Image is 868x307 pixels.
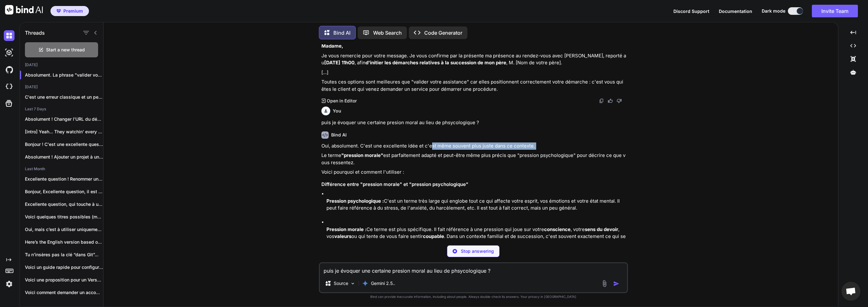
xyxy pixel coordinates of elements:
[673,8,709,14] button: Discord Support
[326,226,367,232] strong: Pression morale :
[25,277,103,283] p: Voici une proposition pour un Verse 2:...
[544,226,571,232] strong: conscience
[25,94,103,100] p: C'est une erreur classique et un peu...
[423,233,444,239] strong: coupable
[673,9,709,14] span: Discord Support
[327,98,357,104] p: Open in Editor
[25,116,103,122] p: Absolument ! Changer l'URL du dépôt distant...
[4,47,15,58] img: darkAi-studio
[25,176,103,182] p: Excellente question ! Renommer un Volume Logique...
[25,129,103,135] p: [Intro] Yeah... They watchin' every move... Let...
[4,30,15,41] img: darkChat
[20,84,103,90] h2: [DATE]
[321,69,627,76] p: [...]
[812,5,858,17] button: Invite Team
[321,119,627,126] p: puis je évoquer une certaine presion moral au lieu de phsycologique ?
[326,198,627,212] p: C'est un terme très large qui englobe tout ce qui affecte votre esprit, vos émotions et votre éta...
[601,280,608,287] img: attachment
[50,6,89,16] button: premiumPremium
[321,152,627,166] p: Le terme est parfaitement adapté et peut-être même plus précis que "pression psychologique" pour ...
[25,214,103,220] p: Voici quelques titres possibles (mon préféré en...
[4,81,15,92] img: cloudideIcon
[319,294,628,299] p: Bind can provide inaccurate information, including about people. Always double-check its answers....
[25,201,103,207] p: Excellente question, qui touche à une petite...
[5,5,43,14] img: Bind AI
[334,233,351,239] strong: valeurs
[842,282,860,301] div: Ouvrir le chat
[326,198,384,204] strong: Pression psychologique :
[46,47,85,53] span: Start a new thread
[366,60,506,66] strong: d'initier les démarches relatives à la succession de mon père
[424,29,462,37] p: Code Generator
[373,29,402,37] p: Web Search
[333,108,341,114] h6: You
[25,239,103,245] p: Here’s the English version based on your...
[585,226,618,232] strong: sens du devoir
[321,181,627,188] h3: Différence entre "pression morale" et "pression psychologique"
[762,8,785,14] span: Dark mode
[321,78,627,93] p: Toutes ces options sont meilleures que "valider votre assistance" car elles positionnent correcte...
[25,226,103,233] p: Oui, mais c’est à utiliser uniquement en...
[326,226,627,254] p: Ce terme est plus spécifique. Il fait référence à une pression qui joue sur votre , votre , vos o...
[20,166,103,171] h2: Last Month
[371,280,395,287] p: Gemini 2.5..
[613,281,619,287] img: icon
[321,142,627,150] p: Oui, absolument. C'est une excellente idée et c'est même souvent plus juste dans ce contexte.
[25,72,103,78] p: Absolument. La phrase "valider votre ass...
[25,188,103,195] p: Bonjour, Excellente question, il est primordial de...
[341,152,383,158] strong: "pression morale"
[63,8,83,14] span: Premium
[333,29,350,37] p: Bind AI
[321,169,627,176] p: Voici pourquoi et comment l'utiliser :
[599,98,604,103] img: copy
[461,248,494,254] p: Stop answering
[25,264,103,270] p: Voici un guide rapide pour configurer nfsd...
[331,132,347,138] h6: Bind AI
[56,9,61,13] img: premium
[25,154,103,160] p: Absolument ! Ajouter un projet à une...
[362,280,368,287] img: Gemini 2.5 Pro
[350,281,355,286] img: Pick Models
[719,8,752,14] button: Documentation
[324,60,355,66] strong: [DATE] 11h00
[25,252,103,258] p: Tu n’insères pas la clé “dans Git”...
[25,289,103,296] p: Voici comment demander un accompagnement par un...
[334,280,348,287] p: Source
[4,279,15,289] img: settings
[25,141,103,148] p: Bonjour ! C'est une excellente question qui...
[321,43,343,49] strong: Madame,
[4,64,15,75] img: githubDark
[321,52,627,67] p: Je vous remercie pour votre message. Je vous confirme par la présente ma présence au rendez-vous ...
[617,98,622,103] img: dislike
[20,107,103,112] h2: Last 7 Days
[719,9,752,14] span: Documentation
[25,29,45,37] h1: Threads
[608,98,613,103] img: like
[20,62,103,67] h2: [DATE]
